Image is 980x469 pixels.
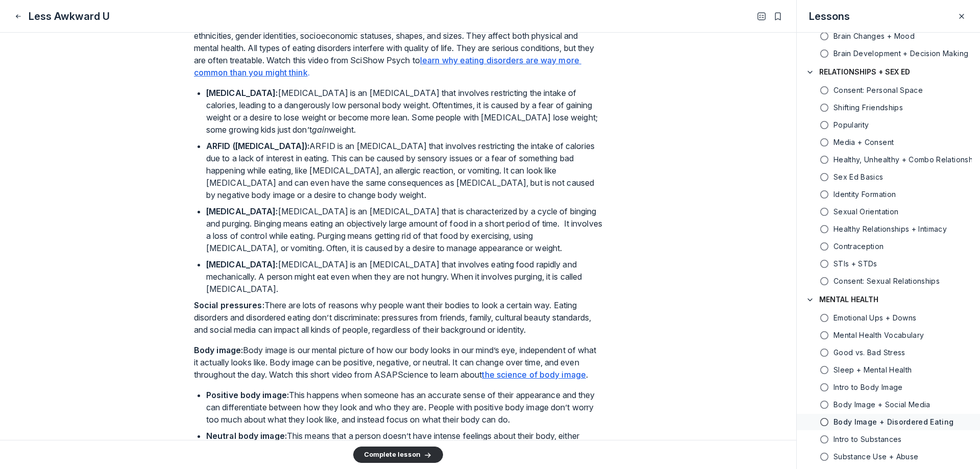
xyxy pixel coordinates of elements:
[482,369,586,380] a: the science of body image
[834,224,947,234] h5: Healthy Relationships + Intimacy
[834,330,924,340] h5: Mental Health Vocabulary
[834,417,954,427] h5: Body Image + Disordered Eating
[834,48,968,59] h5: Brain Development + Decision Making
[797,134,980,151] a: Media + Consent
[955,10,968,22] button: Close
[834,276,940,286] h5: Consent: Sexual Relationships
[797,152,980,168] a: Healthy, Unhealthy + Combo Relationships
[797,186,980,203] a: Identity Formation
[797,117,980,133] a: Popularity
[819,67,910,77] h4: RELATIONSHIPS + SEX ED
[797,310,980,326] a: Emotional Ups + Downs
[834,120,869,130] h5: Popularity
[194,300,264,310] strong: Social pressures:
[797,362,980,378] a: Sleep + Mental Health
[206,389,602,426] p: This happens when someone has an accurate sense of their appearance and they can differentiate be...
[834,189,896,200] h5: Identity Formation
[206,141,309,151] strong: ARFID ([MEDICAL_DATA]):
[194,345,243,355] strong: Body image:
[834,103,903,113] h5: Shifting Friendships
[797,273,980,289] a: Consent: Sexual Relationships
[834,137,894,147] h5: Media + Consent
[353,447,443,463] button: Complete lesson
[206,88,278,98] strong: [MEDICAL_DATA]:
[797,238,980,255] a: Contraception
[797,221,980,237] a: Healthy Relationships + Intimacy
[206,258,602,295] p: [MEDICAL_DATA] is an [MEDICAL_DATA] that involves eating food rapidly and mechanically. A person ...
[29,9,110,23] h1: Less Awkward U
[206,206,278,216] strong: [MEDICAL_DATA]:
[797,379,980,396] a: Intro to Body Image
[834,85,923,95] h5: Consent: Personal Space
[834,452,918,462] h5: Substance Use + Abuse
[797,62,980,82] button: RELATIONSHIPS + SEX ED
[797,256,980,272] a: STIs + STDs
[834,365,912,375] h5: Sleep + Mental Health
[206,390,289,400] strong: Positive body image:
[755,10,768,22] button: Open Table of contents
[834,155,972,165] h5: Healthy, Unhealthy + Combo Relationships
[834,382,903,392] h5: Intro to Body Image
[834,313,916,323] h5: Emotional Ups + Downs
[834,400,930,410] h5: Body Image + Social Media
[834,348,905,358] h5: Good vs. Bad Stress
[206,431,287,441] strong: Neutral body image:
[797,327,980,343] a: Mental Health Vocabulary
[797,431,980,448] a: Intro to Substances
[797,100,980,116] a: Shifting Friendships
[834,241,884,252] h5: Contraception
[206,87,602,136] p: [MEDICAL_DATA] is an [MEDICAL_DATA] that involves restricting the intake of calories, leading to ...
[312,125,329,135] em: gain
[797,289,980,310] button: MENTAL HEALTH
[797,449,980,465] a: Substance Use + Abuse
[797,414,980,430] a: Body Image + Disordered Eating
[206,259,278,269] strong: [MEDICAL_DATA]:
[797,82,980,98] a: Consent: Personal Space
[206,205,602,254] p: [MEDICAL_DATA] is an [MEDICAL_DATA] that is characterized by a cycle of binging and purging. Bing...
[194,5,602,79] p: Eating disorders are serious, life-altering illnesses characterized by a range of harmful eating ...
[834,207,898,217] h5: Sexual Orientation
[834,31,915,41] h5: Brain Changes + Mood
[834,434,902,445] h5: Intro to Substances
[772,10,784,22] button: Bookmarks
[797,397,980,413] a: Body Image + Social Media
[206,140,602,201] p: ARFID is an [MEDICAL_DATA] that involves restricting the intake of calories due to a lack of inte...
[819,294,878,305] h4: MENTAL HEALTH
[797,169,980,185] a: Sex Ed Basics
[797,344,980,361] a: Good vs. Bad Stress
[797,28,980,44] a: Brain Changes + Mood
[12,10,24,22] button: Close
[809,9,850,23] h3: Lessons
[797,45,980,62] a: Brain Development + Decision Making
[834,172,884,182] h5: Sex Ed Basics
[194,344,602,381] p: Body image is our mental picture of how our body looks in our mind’s eye, independent of what it ...
[797,204,980,220] a: Sexual Orientation
[194,299,602,336] p: There are lots of reasons why people want their bodies to look a certain way. Eating disorders an...
[834,259,877,269] h5: STIs + STDs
